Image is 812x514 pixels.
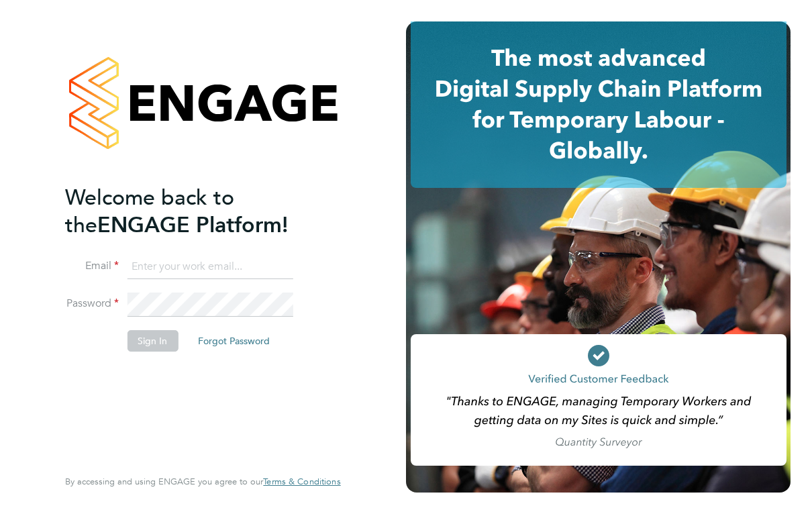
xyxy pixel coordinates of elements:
[65,185,234,238] span: Welcome back to the
[187,330,281,352] button: Forgot Password
[65,259,119,273] label: Email
[65,297,119,311] label: Password
[65,476,340,487] span: By accessing and using ENGAGE you agree to our
[263,476,340,487] a: Terms & Conditions
[65,184,327,239] h2: ENGAGE Platform!
[127,330,178,352] button: Sign In
[263,476,340,487] span: Terms & Conditions
[127,255,293,279] input: Enter your work email...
